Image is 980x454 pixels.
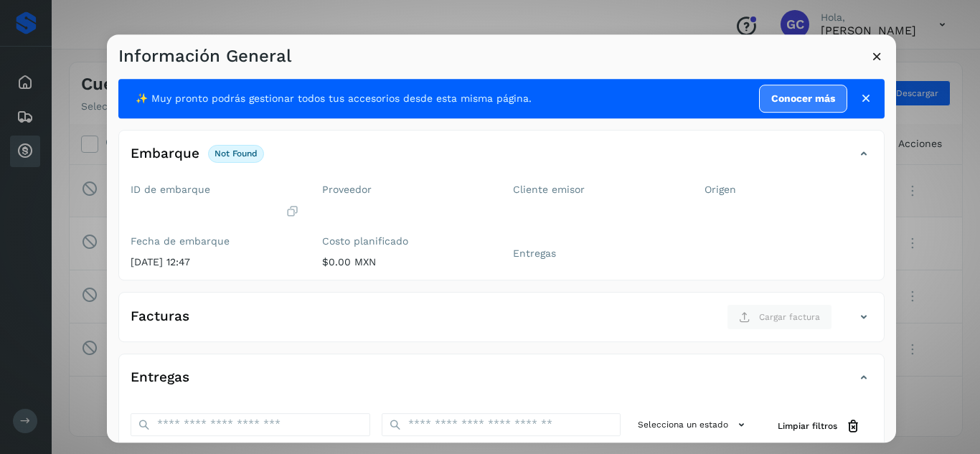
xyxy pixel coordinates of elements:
[759,311,820,323] span: Cargar factura
[632,413,755,437] button: Selecciona un estado
[322,235,491,247] label: Costo planificado
[131,370,189,387] h4: Entregas
[727,304,832,330] button: Cargar factura
[513,247,682,260] label: Entregas
[131,184,299,196] label: ID de embarque
[119,304,884,341] div: FacturasCargar factura
[759,85,847,113] a: Conocer más
[131,256,299,268] p: [DATE] 12:47
[322,256,491,268] p: $0.00 MXN
[215,148,258,159] p: not found
[513,184,682,196] label: Cliente emisor
[778,420,837,432] span: Limpiar filtros
[118,46,291,67] h3: Información General
[131,309,189,326] h4: Facturas
[705,184,873,196] label: Origen
[136,91,532,106] span: ✨ Muy pronto podrás gestionar todos tus accesorios desde esta misma página.
[131,146,199,162] h4: Embarque
[119,142,884,178] div: Embarquenot found
[131,235,299,247] label: Fecha de embarque
[322,184,491,196] label: Proveedor
[766,413,872,440] button: Limpiar filtros
[119,366,884,402] div: Entregas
